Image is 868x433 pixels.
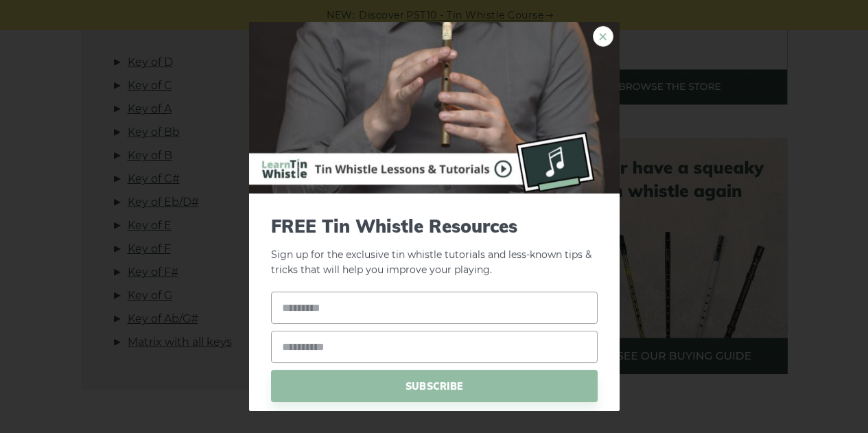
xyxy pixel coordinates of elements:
span: * No spam. Unsubscribe at any time. [271,409,598,421]
span: SUBSCRIBE [271,370,598,402]
img: Tin Whistle Buying Guide Preview [249,22,620,194]
p: Sign up for the exclusive tin whistle tutorials and less-known tips & tricks that will help you i... [271,215,598,279]
span: FREE Tin Whistle Resources [271,215,598,237]
a: × [593,26,613,47]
